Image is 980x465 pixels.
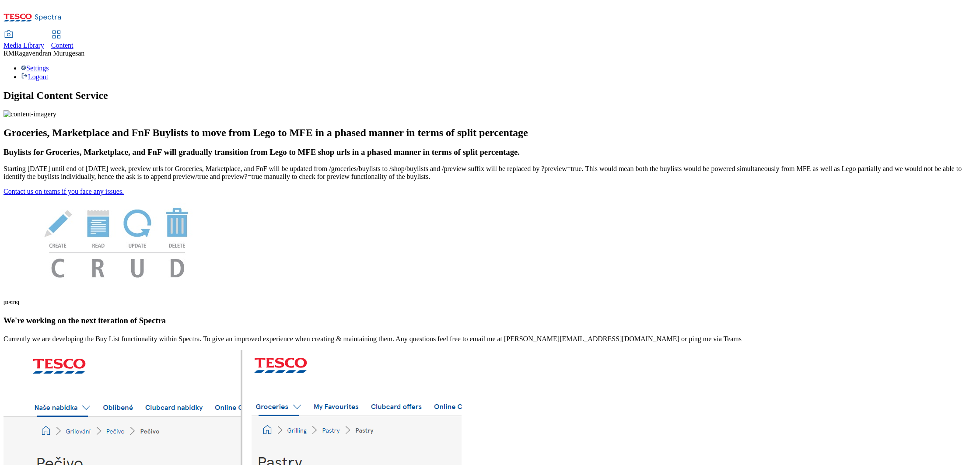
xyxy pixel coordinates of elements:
img: content-imagery [3,110,56,118]
img: News Image [3,196,231,287]
p: Starting [DATE] until end of [DATE] week, preview urls for Groceries, Marketplace, and FnF will b... [3,165,976,181]
span: Media Library [3,42,44,49]
span: Ragavendran Murugesan [14,49,84,57]
h3: Buylists for Groceries, Marketplace, and FnF will gradually transition from Lego to MFE shop urls... [3,147,976,157]
p: Currently we are developing the Buy List functionality within Spectra. To give an improved experi... [3,335,976,343]
a: Contact us on teams if you face any issues. [3,188,124,195]
span: Content [51,42,73,49]
a: Logout [21,73,48,80]
a: Content [51,31,73,49]
span: RM [3,49,14,57]
a: Media Library [3,31,44,49]
h3: We're working on the next iteration of Spectra [3,316,976,325]
h1: Digital Content Service [3,90,976,101]
a: Settings [21,64,49,72]
h2: Groceries, Marketplace and FnF Buylists to move from Lego to MFE in a phased manner in terms of s... [3,127,976,139]
h6: [DATE] [3,300,976,305]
